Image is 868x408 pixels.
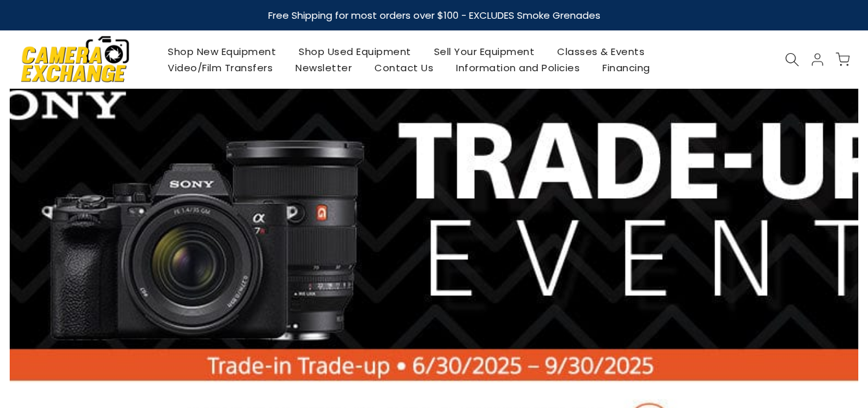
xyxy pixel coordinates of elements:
a: Sell Your Equipment [422,43,546,60]
a: Newsletter [284,60,363,76]
a: Shop New Equipment [157,43,288,60]
a: Information and Policies [445,60,591,76]
a: Contact Us [363,60,445,76]
a: Financing [591,60,662,76]
a: Video/Film Transfers [157,60,284,76]
strong: Free Shipping for most orders over $100 - EXCLUDES Smoke Grenades [268,8,600,22]
a: Classes & Events [546,43,656,60]
a: Shop Used Equipment [288,43,423,60]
